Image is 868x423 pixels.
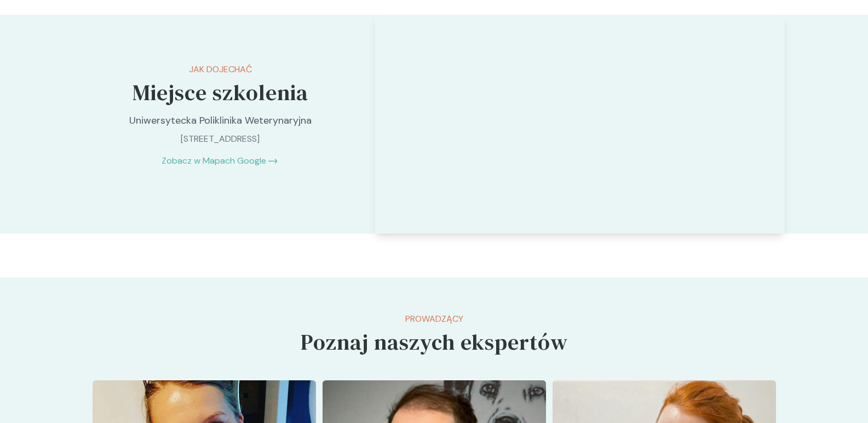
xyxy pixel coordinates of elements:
h5: Miejsce szkolenia [106,76,335,109]
a: Zobacz w Mapach Google [162,154,266,167]
p: Jak dojechać [106,63,335,76]
p: Prowadzący [301,312,568,326]
h5: Poznaj naszych ekspertów [301,326,568,358]
p: [STREET_ADDRESS] [106,132,335,146]
p: Uniwersytecka Poliklinika Weterynaryjna [106,113,335,128]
